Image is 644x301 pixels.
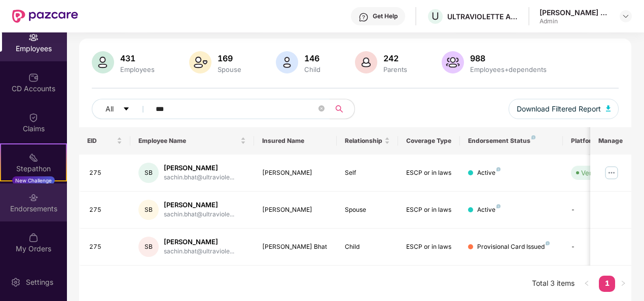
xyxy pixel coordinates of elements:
div: ESCP or in laws [406,205,452,215]
li: 1 [599,276,615,292]
img: svg+xml;base64,PHN2ZyB4bWxucz0iaHR0cDovL3d3dy53My5vcmcvMjAwMC9zdmciIHdpZHRoPSI4IiBoZWlnaHQ9IjgiIH... [496,167,500,171]
div: Child [345,242,390,252]
div: [PERSON_NAME] Bhat [262,242,329,252]
img: svg+xml;base64,PHN2ZyB4bWxucz0iaHR0cDovL3d3dy53My5vcmcvMjAwMC9zdmciIHhtbG5zOnhsaW5rPSJodHRwOi8vd3... [606,105,611,111]
li: Next Page [615,276,631,292]
div: Stepathon [1,164,66,174]
div: 169 [216,53,243,63]
div: 275 [89,168,123,178]
th: Relationship [337,127,399,155]
img: svg+xml;base64,PHN2ZyBpZD0iQ2xhaW0iIHhtbG5zPSJodHRwOi8vd3d3LnczLm9yZy8yMDAwL3N2ZyIgd2lkdGg9IjIwIi... [28,112,39,123]
div: Platform Status [571,137,627,145]
button: Allcaret-down [92,99,154,119]
div: 146 [302,53,323,63]
div: Settings [23,277,56,287]
li: Total 3 items [532,276,575,292]
div: Employees+dependents [468,65,549,73]
div: 242 [381,53,409,63]
div: [PERSON_NAME] E A [540,8,611,17]
div: ULTRAVIOLETTE AUTOMOTIVE PRIVATE LIMITED [447,12,518,21]
img: svg+xml;base64,PHN2ZyBpZD0iRW1wbG95ZWVzIiB4bWxucz0iaHR0cDovL3d3dy53My5vcmcvMjAwMC9zdmciIHdpZHRoPS... [28,32,39,43]
div: 431 [118,53,157,63]
div: [PERSON_NAME] [164,163,234,173]
div: ESCP or in laws [406,168,452,178]
button: right [615,276,631,292]
img: svg+xml;base64,PHN2ZyBpZD0iRW5kb3JzZW1lbnRzIiB4bWxucz0iaHR0cDovL3d3dy53My5vcmcvMjAwMC9zdmciIHdpZH... [28,193,39,203]
div: Self [345,168,390,178]
img: svg+xml;base64,PHN2ZyBpZD0iRHJvcGRvd24tMzJ4MzIiIHhtbG5zPSJodHRwOi8vd3d3LnczLm9yZy8yMDAwL3N2ZyIgd2... [622,12,630,20]
div: sachin.bhat@ultraviole... [164,173,234,182]
div: SB [138,200,159,220]
div: Active [477,205,500,215]
div: New Challenge [12,176,55,184]
span: Relationship [345,137,383,145]
td: - [563,229,635,266]
div: SB [138,237,159,257]
img: svg+xml;base64,PHN2ZyB4bWxucz0iaHR0cDovL3d3dy53My5vcmcvMjAwMC9zdmciIHhtbG5zOnhsaW5rPSJodHRwOi8vd3... [92,51,114,73]
img: svg+xml;base64,PHN2ZyB4bWxucz0iaHR0cDovL3d3dy53My5vcmcvMjAwMC9zdmciIHhtbG5zOnhsaW5rPSJodHRwOi8vd3... [189,51,211,73]
div: [PERSON_NAME] [164,200,234,210]
div: Provisional Card Issued [477,242,550,252]
img: svg+xml;base64,PHN2ZyBpZD0iTXlfT3JkZXJzIiBkYXRhLW5hbWU9Ik15IE9yZGVycyIgeG1sbnM9Imh0dHA6Ly93d3cudz... [28,233,39,243]
span: right [620,280,626,286]
div: [PERSON_NAME] [164,237,234,247]
div: Active [477,168,500,178]
div: 275 [89,205,123,215]
a: 1 [599,276,615,291]
td: - [563,192,635,229]
div: Endorsement Status [468,137,555,145]
div: SB [138,163,159,183]
div: [PERSON_NAME] [262,168,329,178]
th: EID [79,127,131,155]
div: Spouse [216,65,243,73]
span: U [432,10,439,22]
span: EID [87,137,115,145]
img: svg+xml;base64,PHN2ZyBpZD0iU2V0dGluZy0yMHgyMCIgeG1sbnM9Imh0dHA6Ly93d3cudzMub3JnLzIwMDAvc3ZnIiB3aW... [11,277,21,287]
th: Employee Name [130,127,254,155]
div: [PERSON_NAME] [262,205,329,215]
button: left [579,276,595,292]
span: close-circle [318,105,325,111]
div: 275 [89,242,123,252]
img: New Pazcare Logo [12,10,78,23]
th: Insured Name [254,127,337,155]
span: search [330,105,349,113]
span: All [105,103,114,115]
img: svg+xml;base64,PHN2ZyB4bWxucz0iaHR0cDovL3d3dy53My5vcmcvMjAwMC9zdmciIHhtbG5zOnhsaW5rPSJodHRwOi8vd3... [276,51,298,73]
div: ESCP or in laws [406,242,452,252]
img: svg+xml;base64,PHN2ZyB4bWxucz0iaHR0cDovL3d3dy53My5vcmcvMjAwMC9zdmciIHdpZHRoPSI4IiBoZWlnaHQ9IjgiIH... [531,135,535,139]
img: svg+xml;base64,PHN2ZyB4bWxucz0iaHR0cDovL3d3dy53My5vcmcvMjAwMC9zdmciIHdpZHRoPSI4IiBoZWlnaHQ9IjgiIH... [496,204,500,208]
img: svg+xml;base64,PHN2ZyB4bWxucz0iaHR0cDovL3d3dy53My5vcmcvMjAwMC9zdmciIHhtbG5zOnhsaW5rPSJodHRwOi8vd3... [355,51,377,73]
div: Verified [581,168,605,178]
img: svg+xml;base64,PHN2ZyB4bWxucz0iaHR0cDovL3d3dy53My5vcmcvMjAwMC9zdmciIHdpZHRoPSI4IiBoZWlnaHQ9IjgiIH... [546,241,550,245]
div: Admin [540,17,611,25]
div: Spouse [345,205,390,215]
div: sachin.bhat@ultraviole... [164,210,234,219]
span: Download Filtered Report [517,103,601,115]
span: caret-down [123,105,130,114]
img: svg+xml;base64,PHN2ZyB4bWxucz0iaHR0cDovL3d3dy53My5vcmcvMjAwMC9zdmciIHdpZHRoPSIyMSIgaGVpZ2h0PSIyMC... [28,153,39,163]
div: sachin.bhat@ultraviole... [164,247,234,256]
span: Employee Name [138,137,238,145]
div: 988 [468,53,549,63]
img: manageButton [603,165,620,181]
img: svg+xml;base64,PHN2ZyB4bWxucz0iaHR0cDovL3d3dy53My5vcmcvMjAwMC9zdmciIHhtbG5zOnhsaW5rPSJodHRwOi8vd3... [442,51,464,73]
div: Employees [118,65,157,73]
img: svg+xml;base64,PHN2ZyBpZD0iSGVscC0zMngzMiIgeG1sbnM9Imh0dHA6Ly93d3cudzMub3JnLzIwMDAvc3ZnIiB3aWR0aD... [359,12,369,22]
span: close-circle [318,104,325,114]
div: Child [302,65,323,73]
button: Download Filtered Report [509,99,619,119]
th: Manage [590,127,631,155]
div: Get Help [373,12,398,20]
th: Coverage Type [398,127,460,155]
li: Previous Page [579,276,595,292]
span: left [584,280,590,286]
img: svg+xml;base64,PHN2ZyBpZD0iQ0RfQWNjb3VudHMiIGRhdGEtbmFtZT0iQ0QgQWNjb3VudHMiIHhtbG5zPSJodHRwOi8vd3... [28,72,39,83]
button: search [330,99,355,119]
div: Parents [381,65,409,73]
